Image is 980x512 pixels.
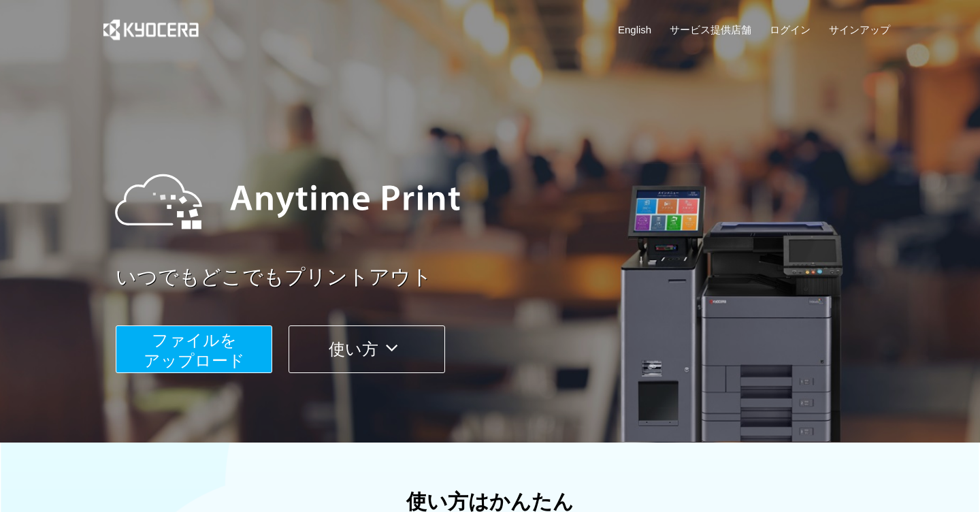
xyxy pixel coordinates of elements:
button: ファイルを​​アップロード [116,325,272,373]
a: ログイン [770,22,811,37]
button: 使い方 [289,325,445,373]
a: いつでもどこでもプリントアウト [116,263,898,292]
a: English [618,22,651,37]
span: ファイルを ​​アップロード [144,331,245,370]
a: サービス提供店舗 [670,22,751,37]
a: サインアップ [829,22,890,37]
